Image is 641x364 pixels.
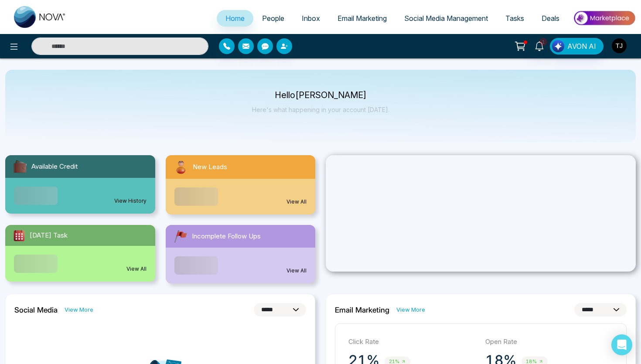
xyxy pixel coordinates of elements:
[338,14,387,23] span: Email Marketing
[286,198,307,206] a: View All
[225,14,245,23] span: Home
[160,155,321,214] a: New LeadsView All
[126,265,147,273] a: View All
[497,10,533,27] a: Tasks
[65,306,93,314] a: View More
[262,14,284,23] span: People
[505,14,524,23] span: Tasks
[335,306,389,314] h2: Email Marketing
[217,10,253,27] a: Home
[396,10,497,27] a: Social Media Management
[529,38,550,53] a: 1
[114,197,147,205] a: View History
[12,159,28,174] img: availableCredit.svg
[253,10,293,27] a: People
[160,225,321,283] a: Incomplete Follow UpsView All
[286,267,307,275] a: View All
[567,41,596,51] span: AVON AI
[485,337,614,347] p: Open Rate
[348,337,477,347] p: Click Rate
[31,162,78,172] span: Available Credit
[329,10,396,27] a: Email Marketing
[542,14,559,23] span: Deals
[404,14,488,23] span: Social Media Management
[293,10,329,27] a: Inbox
[173,228,188,244] img: followUps.svg
[173,159,189,175] img: newLeads.svg
[302,14,320,23] span: Inbox
[552,40,564,52] img: Lead Flow
[252,106,389,113] p: Here's what happening in your account [DATE].
[550,38,603,54] button: AVON AI
[12,228,26,242] img: todayTask.svg
[612,38,627,53] img: User Avatar
[539,38,547,46] span: 1
[14,306,58,314] h2: Social Media
[396,306,425,314] a: View More
[192,231,261,242] span: Incomplete Follow Ups
[573,8,636,28] img: Market-place.gif
[193,162,227,172] span: New Leads
[252,92,389,99] p: Hello [PERSON_NAME]
[30,231,68,241] span: [DATE] Task
[14,6,66,28] img: Nova CRM Logo
[611,334,632,355] div: Open Intercom Messenger
[533,10,568,27] a: Deals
